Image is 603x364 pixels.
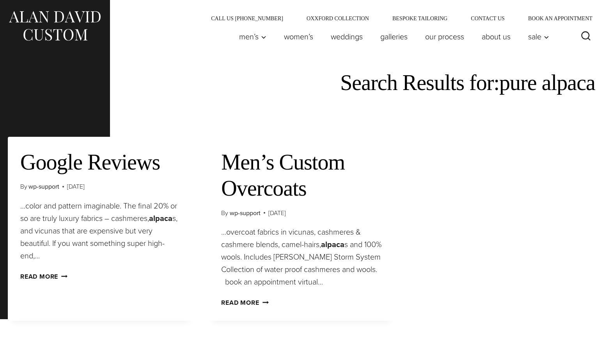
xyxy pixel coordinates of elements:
[499,71,595,95] span: pure alpaca
[528,33,549,41] span: Sale
[372,29,417,44] a: Galleries
[67,182,85,192] time: [DATE]
[231,29,553,44] nav: Primary Navigation
[149,212,172,224] strong: alpaca
[221,150,345,200] a: Men’s Custom Overcoats
[199,16,295,21] a: Call Us [PHONE_NUMBER]
[221,298,268,307] a: Read More
[8,9,101,43] img: Alan David Custom
[459,16,516,21] a: Contact Us
[20,272,67,281] a: Read More
[221,208,228,218] span: By
[268,208,286,218] time: [DATE]
[473,29,520,44] a: About Us
[230,209,261,217] a: wp-support
[199,16,595,21] nav: Secondary Navigation
[221,226,381,288] span: …overcoat fabrics in vicunas, cashmeres & cashmere blends, camel-hairs, s and 100% wools. Include...
[516,16,595,21] a: Book an Appointment
[20,200,177,262] span: …color and pattern imaginable. The final 20% or so are truly luxury fabrics – cashmeres, s, and v...
[239,33,266,41] span: Men’s
[576,27,595,46] button: View Search Form
[381,16,459,21] a: Bespoke Tailoring
[295,16,381,21] a: Oxxford Collection
[321,239,344,250] strong: alpaca
[8,70,595,96] h1: Search Results for:
[322,29,372,44] a: weddings
[275,29,322,44] a: Women’s
[20,150,160,174] a: Google Reviews
[417,29,473,44] a: Our Process
[20,182,27,192] span: By
[28,182,59,191] a: wp-support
